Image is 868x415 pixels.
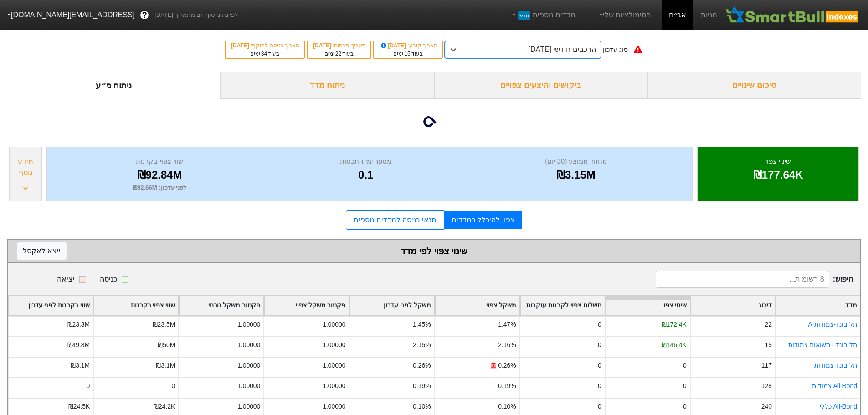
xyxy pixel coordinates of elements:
div: בעוד ימים [230,50,299,58]
div: מספר ימי התכסות [266,156,466,167]
div: 0.19% [498,381,516,391]
div: 1.00000 [323,381,345,391]
div: ביקושים והיצעים צפויים [434,72,648,99]
div: 0 [683,361,687,370]
div: 0 [598,402,601,411]
span: ? [142,9,147,21]
div: 0.10% [413,402,431,411]
div: 1.00000 [323,320,345,329]
div: 0 [598,361,601,370]
div: ₪177.64K [709,167,847,183]
div: 0.1 [266,167,466,183]
div: ₪3.15M [471,167,681,183]
div: ₪3.1M [71,361,90,370]
div: שינוי צפוי [709,156,847,167]
div: 0 [683,381,687,391]
a: תנאי כניסה למדדים נוספים [346,210,444,230]
div: בעוד ימים [379,50,437,58]
div: Toggle SortBy [9,296,93,315]
a: תל בונד צמודות [814,362,857,369]
div: מידע נוסף [12,156,39,178]
a: תל בונד-צמודות A [808,321,857,328]
div: ₪3.1M [156,361,175,370]
div: 1.00000 [323,340,345,350]
div: 22 [765,320,771,329]
input: 8 רשומות... [656,271,829,288]
div: 1.00000 [237,320,260,329]
div: Toggle SortBy [349,296,434,315]
div: הרכבים חודשי [DATE] [529,44,596,55]
div: 1.00000 [237,381,260,391]
div: Toggle SortBy [435,296,519,315]
a: צפוי להיכלל במדדים [444,211,522,229]
img: loading... [423,111,445,133]
div: ₪92.84M [58,167,261,183]
div: ₪24.5K [68,402,90,411]
div: 1.00000 [323,402,345,411]
span: [DATE] [380,42,408,49]
div: 0 [172,381,175,391]
div: 0 [86,381,90,391]
div: 1.47% [498,320,516,329]
a: תל בונד - תשואות צמודות [788,341,857,348]
div: Toggle SortBy [179,296,263,315]
div: 1.00000 [237,402,260,411]
span: 15 [404,51,410,57]
div: 1.45% [413,320,431,329]
div: ₪23.3M [67,320,90,329]
div: מחזור ממוצע (30 יום) [471,156,681,167]
div: 1.00000 [237,361,260,370]
div: ₪49.8M [67,340,90,350]
div: 0.10% [498,402,516,411]
div: 0 [683,402,687,411]
div: 240 [761,402,772,411]
div: ניתוח ני״ע [7,72,221,99]
div: 117 [761,361,772,370]
div: 0 [598,340,601,350]
a: All-Bond צמודות [812,382,857,389]
div: ₪172.4K [662,320,687,329]
div: 0 [598,320,601,329]
div: Toggle SortBy [691,296,775,315]
div: כניסה [100,274,117,285]
div: 0 [598,381,601,391]
div: סיכום שינויים [647,72,861,99]
div: 0.26% [413,361,431,370]
div: לפני עדכון : ₪92.66M [58,183,261,192]
img: SmartBull [724,6,861,24]
div: ₪50M [158,340,175,350]
div: ₪23.5M [153,320,175,329]
div: 1.00000 [323,361,345,370]
div: סוג עדכון [603,45,628,55]
div: שווי צפוי בקרנות [58,156,261,167]
div: Toggle SortBy [776,296,860,315]
span: [DATE] [313,42,333,49]
div: תאריך כניסה לתוקף : [230,41,299,50]
div: 15 [765,340,771,350]
div: 128 [761,381,772,391]
div: Toggle SortBy [264,296,349,315]
div: ₪24.2K [154,402,175,411]
div: 0.26% [498,361,516,370]
button: ייצא לאקסל [17,242,67,260]
a: מדדים נוספיםחדש [507,6,579,24]
span: 22 [335,51,341,57]
div: תאריך קובע : [379,41,437,50]
span: חיפוש : [656,271,853,288]
div: 2.15% [413,340,431,350]
div: Toggle SortBy [520,296,605,315]
div: בעוד ימים [312,50,366,58]
span: 34 [261,51,267,57]
div: ניתוח מדד [221,72,434,99]
div: 0.19% [413,381,431,391]
span: לפי נתוני סוף יום מתאריך [DATE] [154,10,238,20]
a: הסימולציות שלי [594,6,655,24]
span: [DATE] [231,42,251,49]
div: 2.16% [498,340,516,350]
div: תאריך פרסום : [312,41,366,50]
span: חדש [518,11,530,20]
div: 1.00000 [237,340,260,350]
div: שינוי צפוי לפי מדד [17,244,851,258]
div: ₪146.4K [662,340,687,350]
div: Toggle SortBy [606,296,690,315]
